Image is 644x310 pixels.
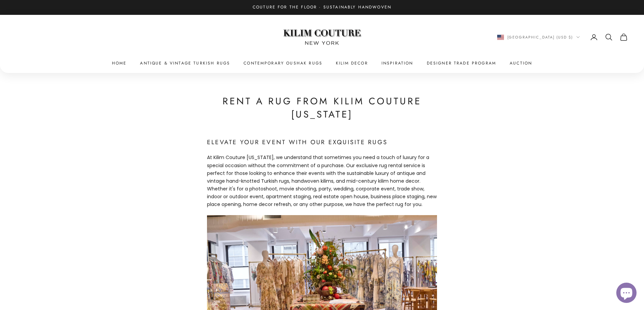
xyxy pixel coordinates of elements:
summary: Kilim Decor [336,60,368,67]
nav: Primary navigation [16,60,628,67]
a: Auction [510,60,532,67]
h4: Elevate Your Event with Our Exquisite Rugs [207,137,437,147]
img: Logo of Kilim Couture New York [280,21,364,53]
inbox-online-store-chat: Shopify online store chat [614,283,639,305]
p: At Kilim Couture [US_STATE], we understand that sometimes you need a touch of luxury for a specia... [207,154,437,208]
a: Home [112,60,127,67]
button: Change country or currency [497,34,580,40]
p: Couture for the Floor · Sustainably Handwoven [253,4,391,11]
a: Designer Trade Program [427,60,497,67]
img: United States [497,35,504,40]
nav: Secondary navigation [497,33,628,41]
a: Contemporary Oushak Rugs [244,60,322,67]
a: Antique & Vintage Turkish Rugs [140,60,230,67]
a: Inspiration [382,60,413,67]
h1: Rent a Rug from Kilim Couture [US_STATE] [207,95,437,121]
span: [GEOGRAPHIC_DATA] (USD $) [507,34,573,40]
